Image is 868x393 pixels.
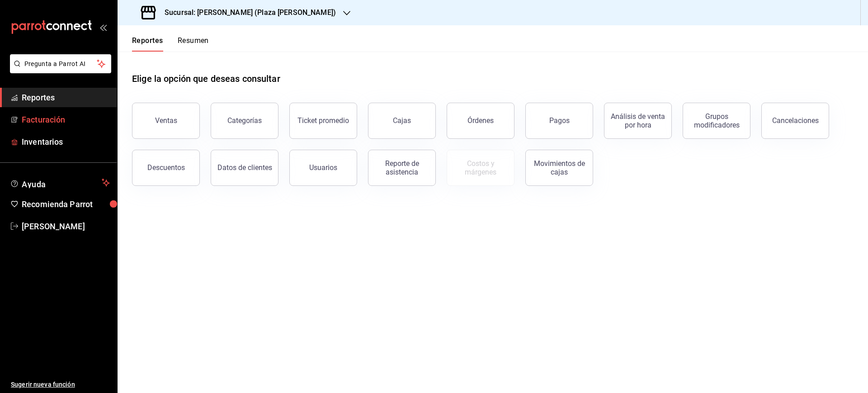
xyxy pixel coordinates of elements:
[132,103,200,139] button: Ventas
[99,24,107,31] button: open_drawer_menu
[132,36,209,52] div: navigation tabs
[604,103,672,139] button: Análisis de venta por hora
[10,54,111,73] button: Pregunta a Parrot AI
[6,66,111,75] a: Pregunta a Parrot AI
[374,159,430,176] div: Reporte de asistencia
[549,116,570,125] div: Pagos
[22,220,110,232] span: [PERSON_NAME]
[22,91,110,104] span: Reportes
[178,36,209,52] button: Resumen
[531,159,587,176] div: Movimientos de cajas
[22,136,110,148] span: Inventarios
[227,116,262,125] div: Categorías
[761,103,829,139] button: Cancelaciones
[368,150,436,186] button: Reporte de asistencia
[157,7,336,18] h3: Sucursal: [PERSON_NAME] (Plaza [PERSON_NAME])
[22,177,98,188] span: Ayuda
[147,163,185,172] div: Descuentos
[297,116,349,125] div: Ticket promedio
[155,116,177,125] div: Ventas
[683,103,750,139] button: Grupos modificadores
[689,112,745,129] div: Grupos modificadores
[467,116,494,125] div: Órdenes
[217,163,272,172] div: Datos de clientes
[132,150,200,186] button: Descuentos
[610,112,666,129] div: Análisis de venta por hora
[289,150,357,186] button: Usuarios
[393,116,411,125] div: Cajas
[772,116,819,125] div: Cancelaciones
[447,103,514,139] button: Órdenes
[211,150,278,186] button: Datos de clientes
[447,150,514,186] button: Contrata inventarios para ver este reporte
[211,103,278,139] button: Categorías
[309,163,337,172] div: Usuarios
[453,159,509,176] div: Costos y márgenes
[289,103,357,139] button: Ticket promedio
[132,72,280,85] h1: Elige la opción que deseas consultar
[22,198,110,210] span: Recomienda Parrot
[24,59,97,69] span: Pregunta a Parrot AI
[132,36,163,52] button: Reportes
[22,114,110,126] span: Facturación
[525,150,593,186] button: Movimientos de cajas
[368,103,436,139] button: Cajas
[11,380,110,389] span: Sugerir nueva función
[525,103,593,139] button: Pagos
